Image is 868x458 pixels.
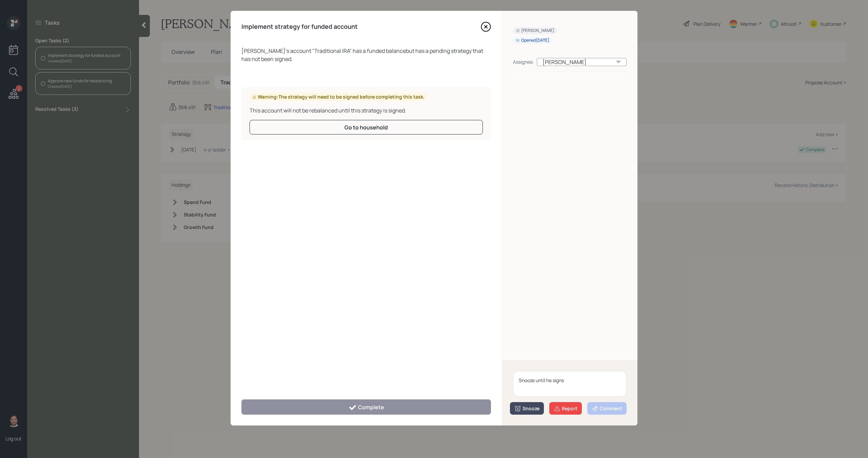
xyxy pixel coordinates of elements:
[516,28,554,34] div: [PERSON_NAME]
[241,47,491,63] div: [PERSON_NAME] 's account " Traditional IRA " has a funded balance but has a pending strategy that...
[513,371,627,397] textarea: Snooze until he signs
[349,403,384,412] div: Complete
[587,402,627,415] button: Comment
[554,405,577,412] div: Report
[252,93,425,100] div: Warning: The strategy will need to be signed before completing this task.
[549,402,582,415] button: Report
[513,58,534,65] div: Assignee:
[250,106,483,114] div: This account will not be rebalanced until this strategy is signed.
[592,405,622,412] div: Comment
[514,405,539,412] div: Snooze
[516,38,549,43] div: Opened [DATE]
[241,399,491,415] button: Complete
[510,402,544,415] button: Snooze
[250,120,483,134] button: Go to household
[537,58,627,66] div: [PERSON_NAME]
[344,124,388,131] div: Go to household
[241,23,358,30] h4: Implement strategy for funded account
